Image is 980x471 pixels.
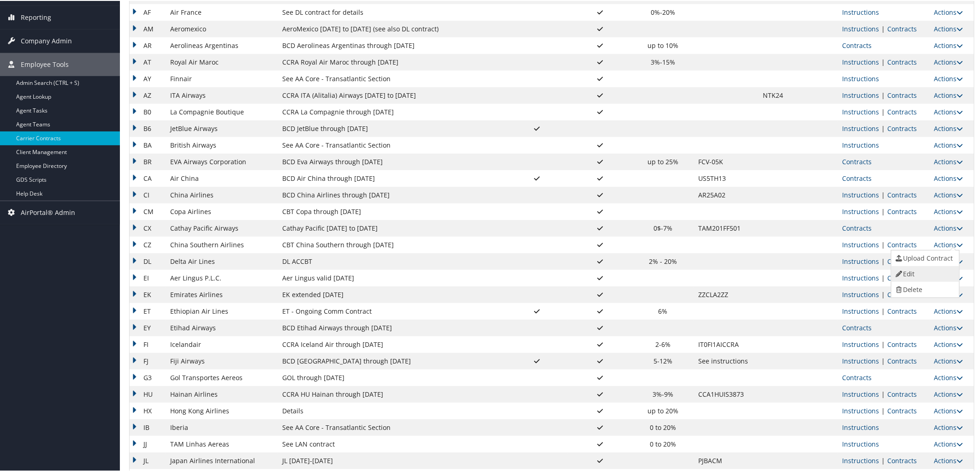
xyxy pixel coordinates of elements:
td: Aer Lingus valid [DATE] [278,269,506,286]
a: View Contracts [887,90,917,99]
span: Reporting [21,5,51,28]
td: Hainan Airlines [166,385,278,402]
td: up to 10% [632,36,694,53]
td: Gol Transportes Aereos [166,369,278,385]
td: JL [130,452,166,468]
a: Actions [934,239,963,248]
a: Delete [891,281,957,297]
td: See AA Core - Transatlantic Section [278,136,506,153]
td: CI [130,186,166,203]
a: View Ticketing Instructions [842,140,879,149]
a: Actions [934,322,963,331]
a: View Ticketing Instructions [842,273,879,281]
td: CZ [130,236,166,252]
a: View Contracts [887,239,917,248]
a: Actions [934,90,963,99]
a: Actions [934,173,963,182]
td: FI [130,335,166,352]
span: | [879,339,887,348]
a: Upload New Contract [891,250,957,265]
a: Actions [934,156,963,165]
td: AR25A02 [694,186,758,203]
a: Edit [891,265,957,281]
td: TAM201FF501 [694,219,758,236]
a: Actions [934,57,963,66]
td: ZZCLA2ZZ [694,286,758,302]
td: Aerolineas Argentinas [166,36,278,53]
a: View Ticketing Instructions [842,123,879,132]
td: Japan Airlines International [166,452,278,468]
td: BCD Etihad Airways through [DATE] [278,319,506,335]
a: View Ticketing Instructions [842,206,879,215]
td: AM [130,20,166,36]
a: View Contracts [887,273,917,281]
a: View Contracts [887,306,917,315]
a: View Ticketing Instructions [842,422,879,431]
span: | [879,206,887,215]
a: View Ticketing Instructions [842,73,879,82]
td: 5-12% [632,352,694,369]
span: | [879,123,887,132]
a: View Ticketing Instructions [842,107,879,115]
span: Company Admin [21,29,72,52]
span: | [879,289,887,298]
td: CCRA ITA (Alitalia) Airways [DATE] to [DATE] [278,86,506,103]
td: 0%-20% [632,3,694,20]
td: AR [130,36,166,53]
td: EVA Airways Corporation [166,153,278,169]
td: FJ [130,352,166,369]
a: View Contracts [887,107,917,115]
td: BCD Air China through [DATE] [278,169,506,186]
td: AZ [130,86,166,103]
td: CCRA La Compagnie through [DATE] [278,103,506,119]
span: AirPortal® Admin [21,200,75,223]
a: View Contracts [842,322,872,331]
td: Air France [166,3,278,20]
td: HX [130,402,166,418]
td: TAM Linhas Aereas [166,435,278,452]
a: View Ticketing Instructions [842,7,879,16]
a: View Contracts [887,289,917,298]
td: BCD China Airlines through [DATE] [278,186,506,203]
span: | [879,405,887,414]
td: GOL through [DATE] [278,369,506,385]
td: Details [278,402,506,418]
td: British Airways [166,136,278,153]
span: | [879,90,887,99]
a: Actions [934,422,963,431]
td: 2-6% [632,335,694,352]
td: Emirates Airlines [166,286,278,302]
span: | [879,239,887,248]
td: 3%-15% [632,53,694,70]
a: Actions [934,40,963,49]
span: | [879,273,887,281]
td: CBT China Southern through [DATE] [278,236,506,252]
td: ET [130,302,166,319]
span: | [879,256,887,265]
td: AeroMexico [DATE] to [DATE] (see also DL contract) [278,20,506,36]
td: NTK24 [758,86,837,103]
a: Actions [934,306,963,315]
td: BR [130,153,166,169]
td: Ethiopian Air Lines [166,302,278,319]
td: 0 to 20% [632,418,694,435]
span: | [879,57,887,66]
td: DL ACCBT [278,252,506,269]
td: DL [130,252,166,269]
td: La Compagnie Boutique [166,103,278,119]
td: IT0FI1AICCRA [694,335,758,352]
td: B0 [130,103,166,119]
a: Actions [934,7,963,16]
a: View Contracts [887,206,917,215]
span: | [879,306,887,315]
a: View Contracts [842,173,872,182]
td: CCRA Iceland Air through [DATE] [278,335,506,352]
a: View Ticketing Instructions [842,339,879,348]
a: Actions [934,206,963,215]
td: China Airlines [166,186,278,203]
a: View Ticketing Instructions [842,306,879,315]
a: View Ticketing Instructions [842,289,879,298]
a: Actions [934,389,963,398]
td: JJ [130,435,166,452]
a: View Contracts [887,190,917,198]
